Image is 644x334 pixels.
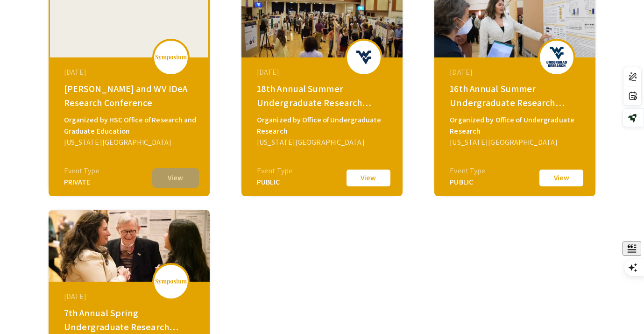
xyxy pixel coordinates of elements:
[257,114,389,137] div: Organized by Office of Undergraduate Research
[345,168,392,188] button: View
[257,165,292,177] div: Event Type
[155,278,187,285] img: logo_v2.png
[450,67,582,78] div: [DATE]
[257,177,292,188] div: PUBLIC
[543,45,571,69] img: 16th-summer-undergraduate-research-symposium_eventLogo_9a0608_.png
[49,210,210,282] img: 6th-annual-spring-undergraduate-research-symposium_eventCoverPhoto_3389db__thumb.jpg
[257,67,389,78] div: [DATE]
[450,165,485,177] div: Event Type
[64,291,197,302] div: [DATE]
[450,177,485,188] div: PUBLIC
[538,168,585,188] button: View
[450,137,582,148] div: [US_STATE][GEOGRAPHIC_DATA]
[64,306,197,334] div: 7th Annual Spring Undergraduate Research Symposium
[257,137,389,148] div: [US_STATE][GEOGRAPHIC_DATA]
[64,137,197,148] div: [US_STATE][GEOGRAPHIC_DATA]
[64,82,197,110] div: [PERSON_NAME] and WV IDeA Research Conference
[155,54,187,61] img: logo_v2.png
[7,292,40,327] iframe: Chat
[64,177,99,188] div: PRIVATE
[350,50,378,65] img: 18th-summer-undergraduate-research-symposium_eventLogo_bc9db7_.png
[257,82,389,110] div: 18th Annual Summer Undergraduate Research Symposium!
[64,67,197,78] div: [DATE]
[64,114,197,137] div: Organized by HSC Office of Research and Graduate Education
[450,114,582,137] div: Organized by Office of Undergraduate Research
[450,82,582,110] div: 16th Annual Summer Undergraduate Research Symposium
[152,168,199,188] button: View
[64,165,99,177] div: Event Type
